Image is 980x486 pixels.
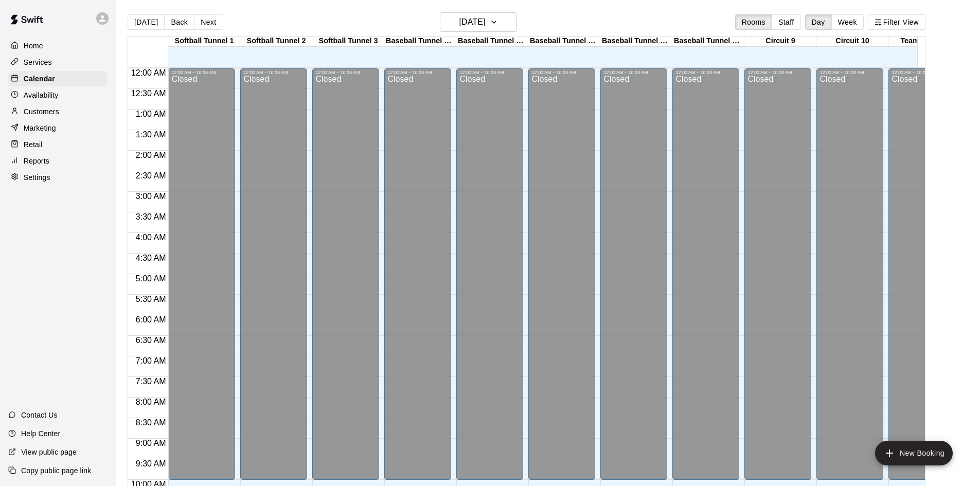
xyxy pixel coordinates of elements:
span: 5:30 AM [133,295,169,303]
div: Baseball Tunnel 7 (Mound/Machine) [600,37,672,46]
p: Settings [24,172,50,183]
a: Reports [8,153,108,169]
div: Closed [171,75,232,483]
div: Closed [892,75,952,483]
div: Closed [675,75,736,483]
h6: [DATE] [459,15,486,29]
p: Reports [24,156,49,166]
div: 12:00 AM – 10:00 AM [387,70,448,75]
button: Week [831,14,864,30]
div: 12:00 AM – 10:00 AM: Closed [888,68,955,480]
button: Next [194,14,223,30]
span: 9:30 AM [133,459,169,468]
span: 12:30 AM [129,89,169,98]
div: 12:00 AM – 10:00 AM: Closed [816,68,883,480]
div: 12:00 AM – 10:00 AM [243,70,304,75]
a: Calendar [8,71,108,86]
span: 7:30 AM [133,377,169,386]
div: 12:00 AM – 10:00 AM: Closed [600,68,667,480]
p: Customers [24,106,59,117]
p: View public page [21,447,77,457]
div: 12:00 AM – 10:00 AM [459,70,520,75]
button: Staff [772,14,801,30]
div: Softball Tunnel 3 [312,37,384,46]
button: [DATE] [128,14,165,30]
span: 7:00 AM [133,356,169,365]
div: Closed [243,75,304,483]
div: Closed [819,75,880,483]
div: Circuit 9 [744,37,816,46]
p: Contact Us [21,410,58,420]
div: 12:00 AM – 10:00 AM [747,70,808,75]
a: Settings [8,170,108,185]
span: 4:30 AM [133,254,169,262]
div: 12:00 AM – 10:00 AM: Closed [312,68,379,480]
p: Home [24,41,43,51]
button: Filter View [868,14,925,30]
div: Baseball Tunnel 8 (Mound) [672,37,744,46]
p: Services [24,57,52,67]
div: Baseball Tunnel 6 (Machine) [528,37,600,46]
button: Back [164,14,194,30]
div: 12:00 AM – 10:00 AM [892,70,952,75]
button: Day [805,14,832,30]
span: 2:30 AM [133,171,169,180]
div: Team Room 1 [888,37,960,46]
div: Closed [531,75,592,483]
span: 6:30 AM [133,336,169,345]
p: Retail [24,139,43,150]
div: 12:00 AM – 10:00 AM [603,70,664,75]
div: Closed [459,75,520,483]
div: 12:00 AM – 10:00 AM [675,70,736,75]
p: Copy public page link [21,465,91,476]
a: Home [8,38,108,53]
span: 1:00 AM [133,110,169,118]
div: Softball Tunnel 1 [168,37,240,46]
div: 12:00 AM – 10:00 AM: Closed [744,68,811,480]
button: [DATE] [440,12,517,32]
span: 6:00 AM [133,315,169,324]
p: Help Center [21,428,60,439]
div: 12:00 AM – 10:00 AM [171,70,232,75]
div: 12:00 AM – 10:00 AM [819,70,880,75]
div: Customers [8,104,108,119]
div: 12:00 AM – 10:00 AM: Closed [672,68,739,480]
div: 12:00 AM – 10:00 AM: Closed [240,68,307,480]
div: Circuit 10 [816,37,888,46]
div: 12:00 AM – 10:00 AM: Closed [456,68,523,480]
span: 4:00 AM [133,233,169,242]
div: Closed [387,75,448,483]
div: Softball Tunnel 2 [240,37,312,46]
div: Baseball Tunnel 5 (Machine) [456,37,528,46]
span: 2:00 AM [133,151,169,159]
a: Retail [8,137,108,152]
div: Closed [603,75,664,483]
p: Marketing [24,123,56,133]
div: 12:00 AM – 10:00 AM: Closed [384,68,451,480]
span: 9:00 AM [133,439,169,447]
a: Availability [8,87,108,103]
div: 12:00 AM – 10:00 AM: Closed [168,68,235,480]
div: 12:00 AM – 10:00 AM [315,70,376,75]
button: add [875,441,953,465]
p: Availability [24,90,59,100]
div: Closed [315,75,376,483]
div: Closed [747,75,808,483]
span: 3:30 AM [133,212,169,221]
div: 12:00 AM – 10:00 AM [531,70,592,75]
span: 1:30 AM [133,130,169,139]
span: 3:00 AM [133,192,169,201]
a: Services [8,55,108,70]
button: Rooms [735,14,772,30]
a: Marketing [8,120,108,136]
span: 8:30 AM [133,418,169,427]
p: Calendar [24,74,55,84]
span: 12:00 AM [129,68,169,77]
